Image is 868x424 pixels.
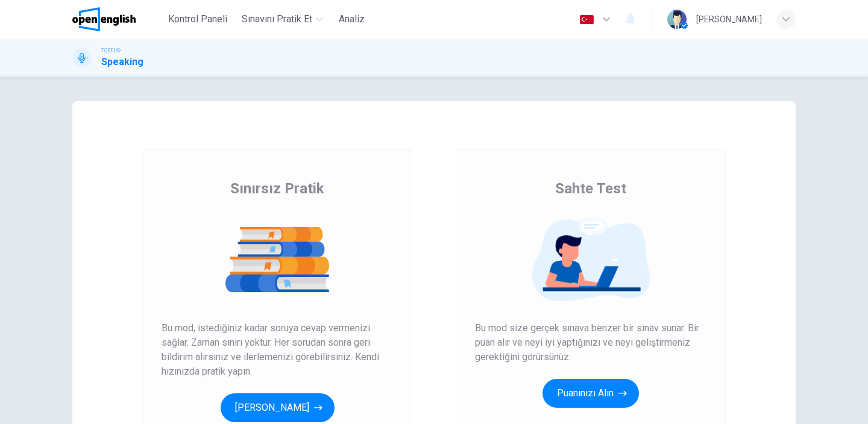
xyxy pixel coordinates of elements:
[163,8,232,30] button: Kontrol Paneli
[237,8,328,30] button: Sınavını Pratik Et
[542,379,639,408] button: Puanınızı Alın
[667,10,687,29] img: Profile picture
[696,12,762,26] div: [PERSON_NAME]
[72,7,136,31] img: OpenEnglish logo
[333,8,371,30] button: Analiz
[230,179,324,198] span: Sınırsız Pratik
[221,393,335,422] button: [PERSON_NAME]
[339,12,365,26] span: Analiz
[242,12,312,26] span: Sınavını Pratik Et
[579,15,594,24] img: tr
[72,7,163,31] a: OpenEnglish logo
[101,46,121,55] span: TOEFL®
[555,179,626,198] span: Sahte Test
[475,321,706,364] span: Bu mod size gerçek sınava benzer bir sınav sunar. Bir puan alır ve neyi iyi yaptığınızı ve neyi g...
[162,321,393,379] span: Bu mod, istediğiniz kadar soruya cevap vermenizi sağlar. Zaman sınırı yoktur. Her sorudan sonra g...
[101,55,143,69] h1: Speaking
[168,12,227,26] span: Kontrol Paneli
